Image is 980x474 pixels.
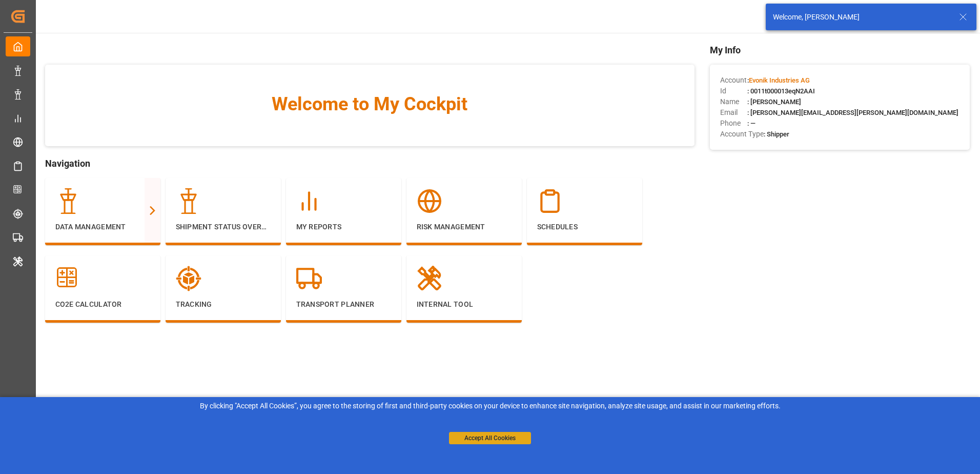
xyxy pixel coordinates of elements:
span: : [PERSON_NAME] [747,98,801,106]
span: Evonik Industries AG [749,76,810,84]
p: Data Management [55,222,150,232]
span: Welcome to My Cockpit [66,90,674,118]
p: Risk Management [417,222,512,232]
span: Email [720,107,747,118]
div: Welcome, [PERSON_NAME] [773,12,949,23]
span: Name [720,96,747,107]
span: : 0011t000013eqN2AAI [747,87,815,95]
p: Transport Planner [296,299,391,310]
p: Shipment Status Overview [176,222,271,232]
p: Schedules [537,222,632,232]
p: CO2e Calculator [55,299,150,310]
p: My Reports [296,222,391,232]
span: Phone [720,118,747,129]
span: : [747,76,810,84]
span: : [PERSON_NAME][EMAIL_ADDRESS][PERSON_NAME][DOMAIN_NAME] [747,109,958,116]
span: Account [720,75,747,86]
span: Navigation [45,156,695,170]
span: : — [747,120,756,127]
span: : Shipper [764,130,789,138]
div: By clicking "Accept All Cookies”, you agree to the storing of first and third-party cookies on yo... [7,401,973,411]
span: Id [720,86,747,96]
p: Internal Tool [417,299,512,310]
button: Accept All Cookies [449,432,531,444]
span: Account Type [720,129,764,140]
span: My Info [710,43,970,57]
p: Tracking [176,299,271,310]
